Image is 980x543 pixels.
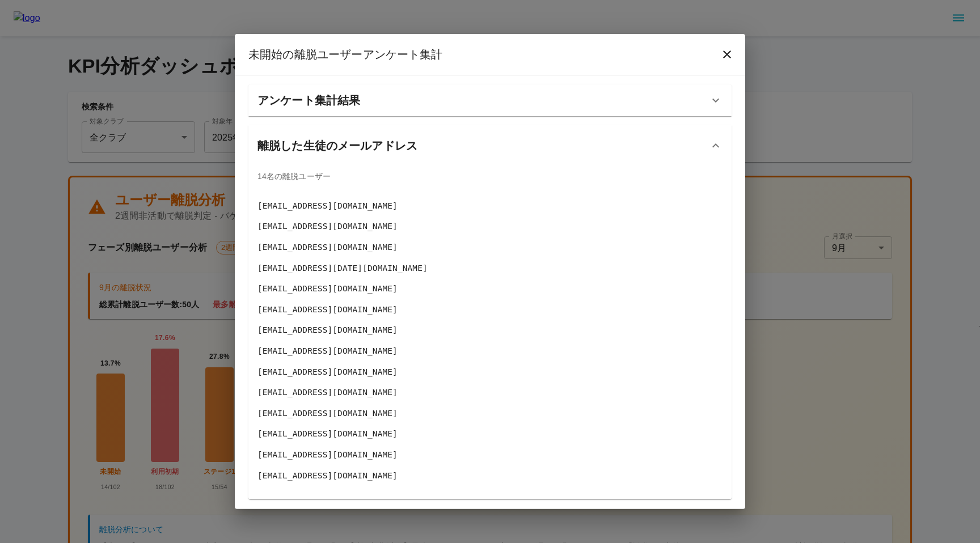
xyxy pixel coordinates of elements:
span: [EMAIL_ADDRESS][DOMAIN_NAME] [257,428,723,440]
span: [EMAIL_ADDRESS][DOMAIN_NAME] [257,200,723,212]
div: 離脱した生徒のメールアドレス [248,125,732,166]
p: 14 名の離脱ユーザー [257,171,723,182]
h6: 未開始 の離脱ユーザーアンケート集計 [248,45,443,63]
span: [EMAIL_ADDRESS][DOMAIN_NAME] [257,470,723,482]
span: [EMAIL_ADDRESS][DOMAIN_NAME] [257,366,723,378]
span: [EMAIL_ADDRESS][DOMAIN_NAME] [257,220,723,232]
h6: 離脱した生徒のメールアドレス [257,137,417,155]
span: [EMAIL_ADDRESS][DOMAIN_NAME] [257,387,723,398]
span: [EMAIL_ADDRESS][DOMAIN_NAME] [257,345,723,357]
span: [EMAIL_ADDRESS][DOMAIN_NAME] [257,408,723,419]
h6: アンケート集計結果 [257,91,360,109]
span: [EMAIL_ADDRESS][DOMAIN_NAME] [257,449,723,461]
button: close [716,43,738,66]
span: [EMAIL_ADDRESS][DOMAIN_NAME] [257,283,723,295]
span: [EMAIL_ADDRESS][DATE][DOMAIN_NAME] [257,262,723,274]
span: [EMAIL_ADDRESS][DOMAIN_NAME] [257,324,723,336]
div: アンケート集計結果 [248,84,732,116]
span: [EMAIL_ADDRESS][DOMAIN_NAME] [257,304,723,316]
span: [EMAIL_ADDRESS][DOMAIN_NAME] [257,241,723,253]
